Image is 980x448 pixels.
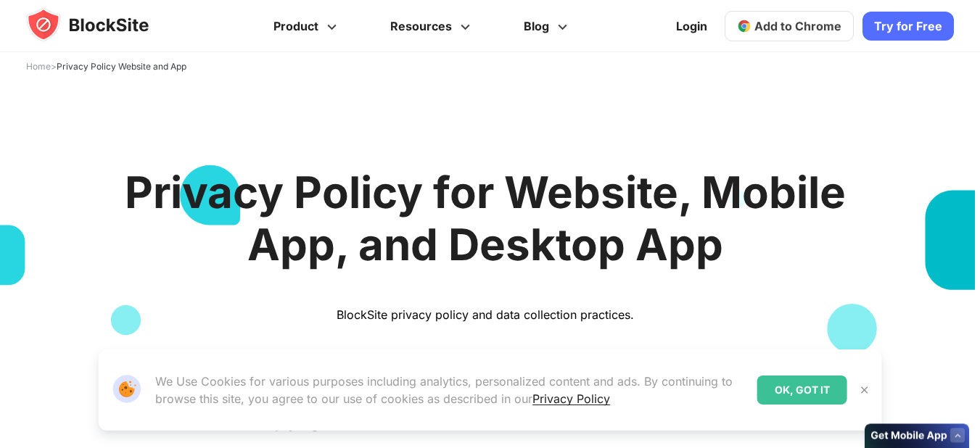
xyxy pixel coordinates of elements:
p: BlockSite privacy policy and data collection practices. [118,307,852,323]
a: Try for Free [862,12,954,41]
button: Close [855,381,874,399]
img: chrome-icon.svg [737,19,752,33]
a: Privacy Policy [532,391,610,406]
a: Home [26,61,51,72]
div: OK, GOT IT [757,376,847,405]
a: Add to Chrome [725,11,854,41]
span: > [26,61,186,72]
img: People Cards Right [730,178,976,366]
p: We Use Cookies for various purposes including analytics, personalized content and ads. By continu... [155,373,746,407]
img: blocksite-icon.5d769676.svg [26,7,177,42]
img: Close [859,384,870,396]
span: Add to Chrome [754,19,841,33]
a: Login [667,9,716,43]
h1: Privacy Policy for Website, Mobile App, and Desktop App [118,166,852,270]
span: Privacy Policy Website and App [57,61,186,72]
